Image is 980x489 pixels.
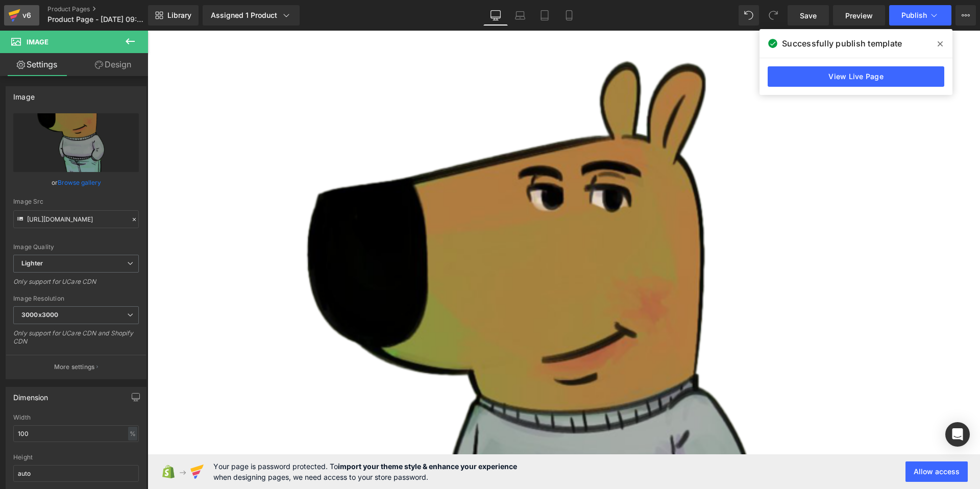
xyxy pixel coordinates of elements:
[508,5,532,26] a: Laptop
[167,11,191,20] span: Library
[76,53,150,76] a: Design
[13,329,139,352] div: Only support for UCare CDN and Shopify CDN
[13,243,139,251] div: Image Quality
[782,37,902,50] span: Successfully publish template
[945,422,970,447] div: Open Intercom Messenger
[739,5,759,26] button: Undo
[483,5,508,26] a: Desktop
[13,454,139,461] div: Height
[557,5,581,26] a: Mobile
[13,387,48,402] div: Dimension
[768,66,944,87] a: View Live Page
[13,465,139,482] input: auto
[13,87,35,101] div: Image
[148,5,199,26] a: New Library
[211,10,291,20] div: Assigned 1 Product
[845,10,873,21] span: Preview
[13,425,139,442] input: auto
[128,427,137,441] div: %
[13,177,139,188] div: or
[13,210,139,228] input: Link
[955,5,976,26] button: More
[13,414,139,421] div: Width
[54,362,95,372] p: More settings
[532,5,557,26] a: Tablet
[13,278,139,292] div: Only support for UCare CDN
[13,295,139,302] div: Image Resolution
[47,5,165,13] a: Product Pages
[4,5,39,26] a: v6
[763,5,783,26] button: Redo
[13,198,139,205] div: Image Src
[47,15,145,23] span: Product Page - [DATE] 09:50:46
[21,259,43,267] b: Lighter
[800,10,817,21] span: Save
[833,5,885,26] a: Preview
[21,311,58,319] b: 3000x3000
[213,461,517,482] span: Your page is password protected. To when designing pages, we need access to your store password.
[338,462,517,471] strong: import your theme style & enhance your experience
[20,9,33,22] div: v6
[889,5,951,26] button: Publish
[6,355,146,379] button: More settings
[905,461,968,482] button: Allow access
[58,174,101,191] a: Browse gallery
[901,11,927,19] span: Publish
[27,38,48,46] span: Image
